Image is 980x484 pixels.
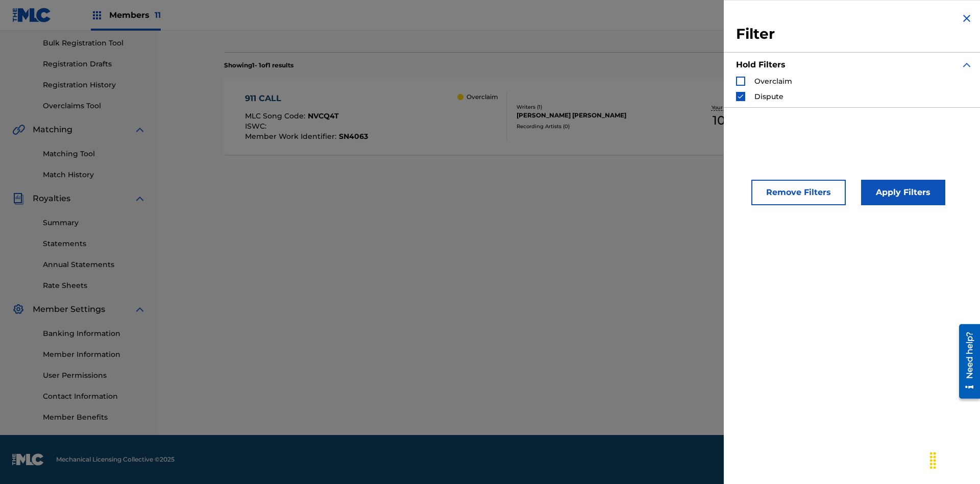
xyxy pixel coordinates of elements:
a: Summary [43,217,146,228]
strong: Hold Filters [736,60,786,69]
p: Showing 1 - 1 of 1 results [224,61,293,70]
a: Rate Sheets [43,280,146,291]
a: Overclaims Tool [43,101,146,111]
span: 11 [155,10,161,20]
div: [PERSON_NAME] [PERSON_NAME] [517,111,671,120]
a: Registration History [43,80,146,90]
span: 100 % [713,111,744,130]
a: User Permissions [43,370,146,381]
img: expand [134,303,146,316]
iframe: Resource Center [951,320,980,404]
img: expand [961,59,973,71]
a: Contact Information [43,391,146,402]
span: Royalties [33,192,70,205]
a: Member Information [43,349,146,360]
div: Recording Artists ( 0 ) [517,123,671,130]
img: MLC Logo [12,8,52,22]
span: Dispute [754,92,783,101]
a: Bulk Registration Tool [43,38,146,49]
img: logo [12,453,44,466]
span: ISWC : [245,122,269,131]
span: SN4063 [339,132,368,141]
a: Matching Tool [43,149,146,159]
img: expand [134,124,146,136]
a: Banking Information [43,328,146,339]
a: 911 CALLMLC Song Code:NVCQ4TISWC:Member Work Identifier:SN4063 OverclaimWriters (1)[PERSON_NAME] ... [224,78,914,155]
span: MLC Song Code : [245,111,308,120]
img: expand [134,192,146,205]
button: Apply Filters [861,180,945,205]
a: Registration Drafts [43,59,146,69]
a: Annual Statements [43,259,146,270]
iframe: Chat Widget [929,435,980,484]
div: Drag [925,445,941,476]
img: checkbox [737,93,744,100]
div: Writers ( 1 ) [517,103,671,111]
h3: Filter [736,25,973,43]
img: close [961,12,973,25]
p: Your Shares: [712,104,745,111]
img: Royalties [12,192,24,205]
span: Mechanical Licensing Collective © 2025 [56,455,175,464]
span: Members [109,9,161,21]
span: Member Work Identifier : [245,132,339,141]
a: Match History [43,170,146,180]
span: Member Settings [33,303,105,316]
p: Overclaim [467,92,498,102]
img: Top Rightsholders [91,9,103,21]
span: Matching [33,124,72,136]
button: Remove Filters [751,180,846,205]
a: Statements [43,238,146,249]
a: Member Benefits [43,412,146,423]
span: Overclaim [754,77,792,86]
span: NVCQ4T [308,111,339,120]
img: Matching [12,124,25,136]
img: Member Settings [12,303,24,316]
div: 911 CALL [245,92,368,105]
